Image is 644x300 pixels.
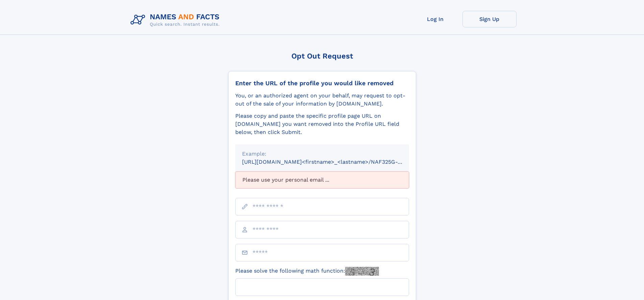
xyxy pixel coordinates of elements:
a: Log In [408,11,462,27]
small: [URL][DOMAIN_NAME]<firstname>_<lastname>/NAF325G-xxxxxxxx [242,159,422,165]
div: Example: [242,150,402,158]
div: Please copy and paste the specific profile page URL on [DOMAIN_NAME] you want removed into the Pr... [235,112,409,136]
div: Opt Out Request [228,52,416,60]
label: Please solve the following math function: [235,267,379,276]
div: Enter the URL of the profile you would like removed [235,79,409,87]
img: Logo Names and Facts [128,11,225,29]
div: Please use your personal email ... [235,171,409,188]
a: Sign Up [462,11,517,27]
div: You, or an authorized agent on your behalf, may request to opt-out of the sale of your informatio... [235,92,409,108]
